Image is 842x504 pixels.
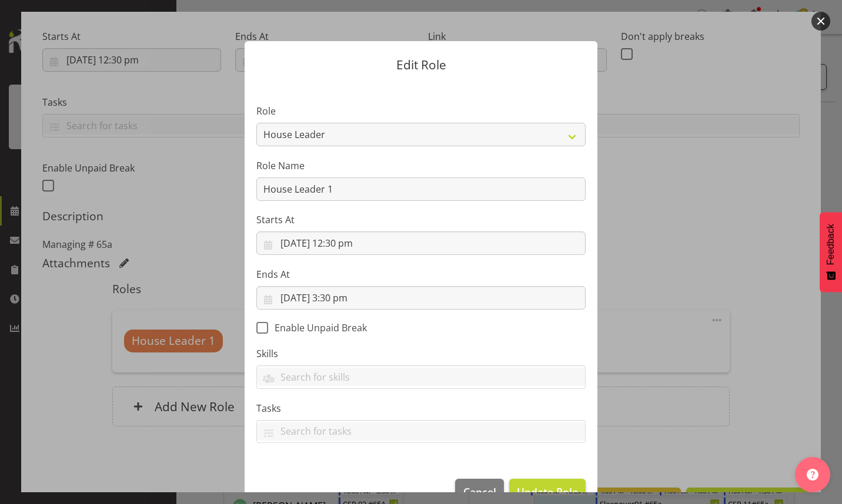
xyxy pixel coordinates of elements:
img: help-xxl-2.png [807,469,818,481]
span: Update Role [517,484,578,499]
label: Ends At [256,267,586,281]
input: Click to select... [256,231,586,255]
span: Enable Unpaid Break [268,322,367,334]
input: Click to select... [256,286,586,310]
input: Search for skills [257,368,585,386]
input: E.g. Waiter 1 [256,177,586,201]
label: Starts At [256,213,586,227]
label: Role Name [256,159,586,173]
input: Search for tasks [257,422,585,441]
button: Feedback - Show survey [820,212,842,292]
label: Role [256,104,586,118]
label: Skills [256,347,586,361]
span: Cancel [463,484,496,499]
label: Tasks [256,401,586,415]
p: Edit Role [256,59,586,71]
span: Feedback [826,224,836,265]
